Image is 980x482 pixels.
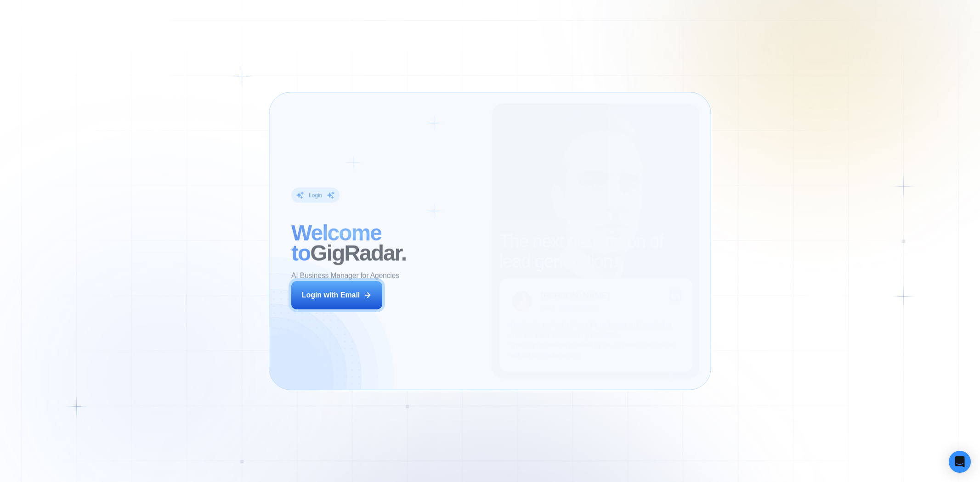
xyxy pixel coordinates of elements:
[541,303,554,311] div: CEO
[291,220,381,265] span: Welcome to
[291,281,382,309] button: Login with Email
[291,270,399,280] p: AI Business Manager for Agencies
[291,223,481,263] h2: ‍ GigRadar.
[302,290,360,300] div: Login with Email
[309,191,322,199] div: Login
[499,231,692,271] h2: The next generation of lead generation.
[949,451,971,473] div: Open Intercom Messenger
[510,320,681,360] p: Previously, we had a 5% to 7% reply rate on Upwork, but now our sales increased by 17%-20%. This ...
[559,303,599,311] div: Digital Agency
[541,291,610,300] div: [PERSON_NAME]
